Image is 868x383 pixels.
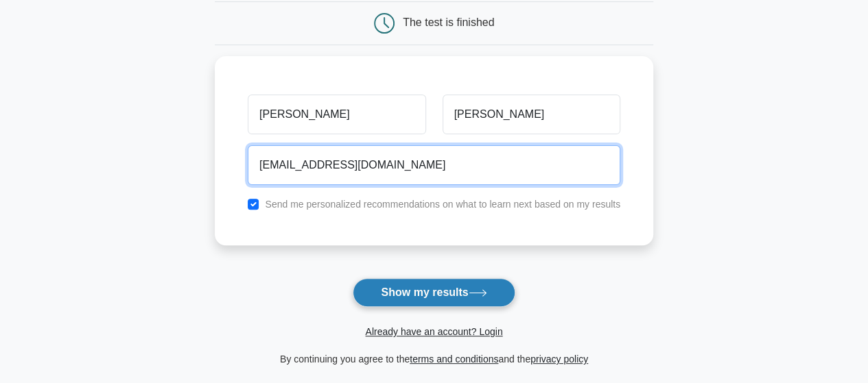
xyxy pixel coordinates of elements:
[207,351,661,367] div: By continuing you agree to the and the
[410,354,498,365] a: terms and conditions
[530,354,588,365] a: privacy policy
[248,95,425,134] input: First name
[265,199,620,210] label: Send me personalized recommendations on what to learn next based on my results
[365,326,502,337] a: Already have an account? Login
[248,145,620,185] input: Email
[443,95,620,134] input: Last name
[403,16,494,28] div: The test is finished
[353,278,515,307] button: Show my results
